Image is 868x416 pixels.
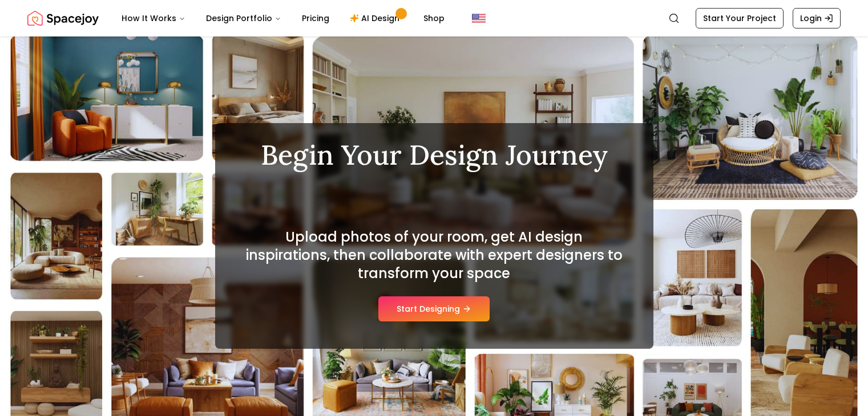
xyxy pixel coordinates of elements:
[414,7,454,30] a: Shop
[378,296,490,321] button: Start Designing
[112,7,195,30] button: How It Works
[27,7,99,30] img: Spacejoy Logo
[243,228,626,283] h2: Upload photos of your room, get AI design inspirations, then collaborate with expert designers to...
[696,8,784,28] a: Start Your Project
[243,141,626,169] h1: Begin Your Design Journey
[293,7,338,30] a: Pricing
[112,7,454,30] nav: Main
[197,7,290,30] button: Design Portfolio
[27,7,99,30] a: Spacejoy
[472,11,486,25] img: United States
[341,7,412,30] a: AI Design
[793,8,841,28] a: Login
